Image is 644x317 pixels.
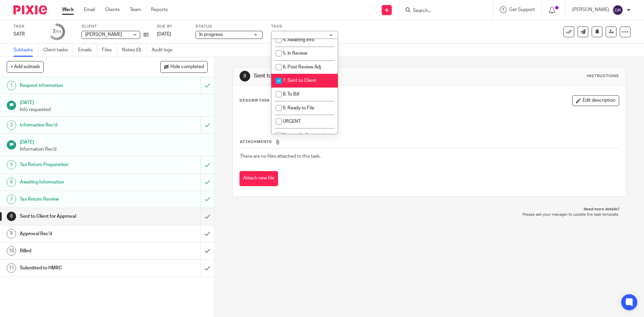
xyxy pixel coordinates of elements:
[20,98,208,106] h1: [DATE]
[105,6,120,13] a: Clients
[240,154,321,159] span: There are no files attached to this task.
[170,64,204,70] span: Hide completed
[20,137,208,146] h1: [DATE]
[20,229,136,239] h1: Approval Rec'd
[20,211,136,221] h1: Sent to Client for Approval
[271,24,338,29] label: Tags
[82,24,149,29] label: Client
[7,61,44,72] button: + Add subtask
[84,6,95,13] a: Email
[7,229,16,239] div: 9
[7,263,16,273] div: 11
[20,146,208,153] p: Information Rec'd
[572,95,619,106] button: Edit description
[239,98,269,103] p: Description
[151,6,168,13] a: Reports
[102,44,117,57] a: Files
[160,61,208,72] button: Hide completed
[199,32,223,37] span: In progress
[572,6,609,13] p: [PERSON_NAME]
[239,212,619,217] p: Please ask your manager to update the task template.
[43,44,73,57] a: Client tasks
[239,171,278,186] button: Attach new file
[157,32,171,37] span: [DATE]
[122,44,147,57] a: Notes (0)
[239,207,619,212] p: Need more details?
[283,133,328,138] span: Year end adjustments
[283,51,307,56] span: 5. In Review
[283,92,299,97] span: 8. To Bill
[13,5,47,14] img: Pixie
[7,177,16,187] div: 6
[7,81,16,90] div: 1
[612,5,623,15] img: svg%3E
[130,6,141,13] a: Team
[283,119,301,124] span: URGENT
[412,8,473,14] input: Search
[7,120,16,130] div: 3
[62,6,74,13] a: Work
[55,30,61,34] small: /11
[240,140,272,144] span: Attachments
[52,28,61,36] div: 7
[20,120,136,130] h1: Information Rec'd
[239,71,250,82] div: 8
[20,106,208,113] p: Info requested
[196,24,263,29] label: Status
[13,44,38,57] a: Subtasks
[283,65,321,69] span: 6. Post Review Adj
[20,160,136,170] h1: Tax Return Preparation
[283,38,314,42] span: 4. Awaiting Info
[85,32,122,37] span: [PERSON_NAME]
[7,212,16,221] div: 8
[20,246,136,256] h1: Billed
[78,44,97,57] a: Emails
[152,44,177,57] a: Audit logs
[283,78,316,83] span: 7. Sent to Client
[20,177,136,187] h1: Awaiting Information
[20,81,136,91] h1: Request information
[509,7,535,12] span: Get Support
[7,246,16,256] div: 10
[157,24,187,29] label: Due by
[13,31,40,38] div: SATR
[254,72,444,80] h1: Sent to Client for Approval
[13,24,40,29] label: Task
[7,160,16,169] div: 5
[283,106,314,110] span: 9. Ready to File
[587,73,619,79] div: Instructions
[20,194,136,204] h1: Tax Return Review
[7,195,16,204] div: 7
[20,263,136,273] h1: Submitted to HMRC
